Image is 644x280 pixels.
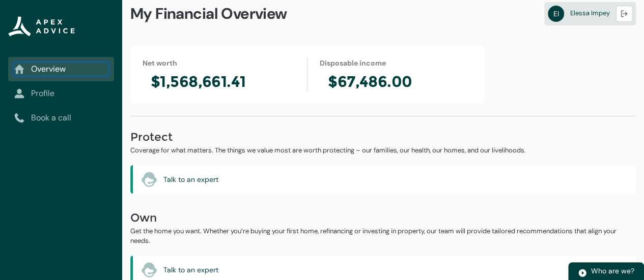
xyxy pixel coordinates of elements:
[163,174,218,185] a: Talk to an expert
[130,129,636,145] h2: Protect
[130,4,287,23] span: My Financial Overview
[14,112,108,124] a: Book a call
[141,171,157,188] lightning-icon: Talk to an expert
[8,16,75,37] img: Apex Advice Group
[130,145,636,155] p: Coverage for what matters. The things we value most are worth protecting – our families, our heal...
[143,58,295,68] div: Net worth
[14,63,108,75] a: Overview
[616,6,632,22] button: Logout
[591,266,634,275] span: Who are we?
[130,226,636,246] p: Get the home you want. Whether you’re buying your first home, refinancing or investing in propert...
[544,2,636,25] a: EIElessa Impey
[570,9,610,17] span: Elessa Impey
[320,58,472,68] div: Disposable income
[8,57,114,130] nav: Sub page
[320,72,472,91] h2: $67,486.00
[130,210,636,226] h2: Own
[143,72,295,91] h2: $1,568,661.41
[548,6,564,22] abbr: EI
[163,265,218,275] a: Talk to an expert
[14,87,108,100] a: Profile
[578,268,587,277] img: play.svg
[141,262,157,278] lightning-icon: Talk to an expert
